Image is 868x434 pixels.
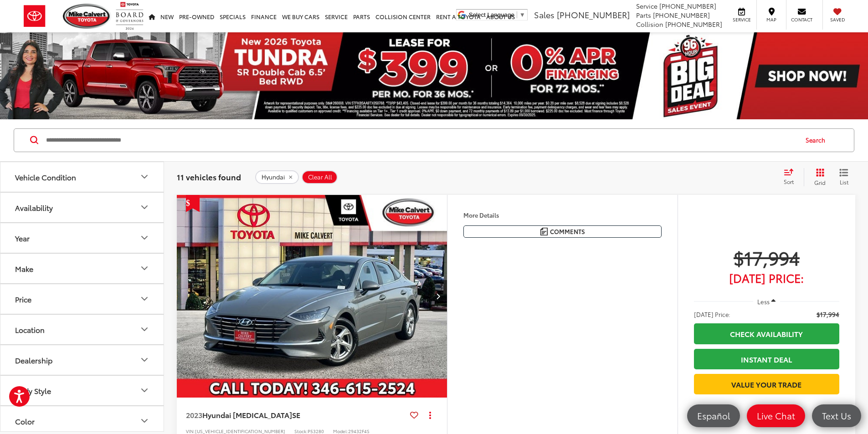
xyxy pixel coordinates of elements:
[550,227,585,236] span: Comments
[694,246,839,269] span: $17,994
[176,195,448,398] div: 2023 Hyundai Sonata SE 0
[0,376,164,405] button: Body StyleBody Style
[779,168,804,186] button: Select sort value
[139,171,150,182] div: Vehicle Condition
[636,10,651,20] span: Parts
[139,293,150,304] div: Price
[694,323,839,344] a: Check Availability
[139,354,150,365] div: Dealership
[761,16,781,23] span: Map
[45,129,797,151] input: Search by Make, Model, or Keyword
[519,11,525,18] span: ▼
[636,1,657,10] span: Service
[791,16,812,23] span: Contact
[0,254,164,283] button: MakeMake
[636,20,663,29] span: Collision
[0,162,164,192] button: Vehicle ConditionVehicle Condition
[665,20,722,29] span: [PHONE_NUMBER]
[832,168,855,186] button: List View
[540,228,548,235] img: Comments
[15,295,31,303] div: Price
[15,264,33,273] div: Make
[15,173,76,181] div: Vehicle Condition
[176,195,448,398] a: 2023 Hyundai Sonata SE2023 Hyundai Sonata SE2023 Hyundai Sonata SE2023 Hyundai Sonata SE
[694,273,839,282] span: [DATE] Price:
[694,349,839,369] a: Instant Deal
[731,16,752,23] span: Service
[15,203,53,212] div: Availability
[817,410,856,421] span: Text Us
[0,223,164,253] button: YearYear
[812,404,861,427] a: Text Us
[422,407,438,423] button: Actions
[15,386,51,395] div: Body Style
[752,410,800,421] span: Live Chat
[186,410,406,420] a: 2023Hyundai [MEDICAL_DATA]SE
[15,325,45,334] div: Location
[0,315,164,344] button: LocationLocation
[255,170,299,184] button: remove Hyundai
[292,409,300,420] span: SE
[63,4,111,29] img: Mike Calvert Toyota
[797,129,838,152] button: Search
[817,310,839,319] span: $17,994
[463,225,662,238] button: Comments
[202,409,292,420] span: Hyundai [MEDICAL_DATA]
[534,9,555,20] span: Sales
[839,178,848,186] span: List
[139,202,150,213] div: Availability
[757,297,770,306] span: Less
[687,404,740,427] a: Español
[15,234,30,242] div: Year
[653,10,710,20] span: [PHONE_NUMBER]
[139,415,150,426] div: Color
[186,409,202,420] span: 2023
[747,404,805,427] a: Live Chat
[0,345,164,375] button: DealershipDealership
[262,174,285,181] span: Hyundai
[15,356,52,364] div: Dealership
[0,193,164,222] button: AvailabilityAvailability
[429,411,431,419] span: dropdown dots
[139,324,150,335] div: Location
[693,410,734,421] span: Español
[784,178,794,185] span: Sort
[557,9,630,20] span: [PHONE_NUMBER]
[302,170,338,184] button: Clear All
[139,263,150,274] div: Make
[186,195,200,212] span: Get Price Drop Alert
[139,385,150,396] div: Body Style
[659,1,716,10] span: [PHONE_NUMBER]
[827,16,847,23] span: Saved
[0,284,164,314] button: PricePrice
[177,171,241,182] span: 11 vehicles found
[176,195,448,398] img: 2023 Hyundai Sonata SE
[463,212,662,218] h4: More Details
[308,174,332,181] span: Clear All
[15,417,35,425] div: Color
[814,179,826,186] span: Grid
[139,232,150,243] div: Year
[694,310,730,319] span: [DATE] Price:
[429,280,447,312] button: Next image
[753,294,781,310] button: Less
[804,168,832,186] button: Grid View
[694,374,839,394] a: Value Your Trade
